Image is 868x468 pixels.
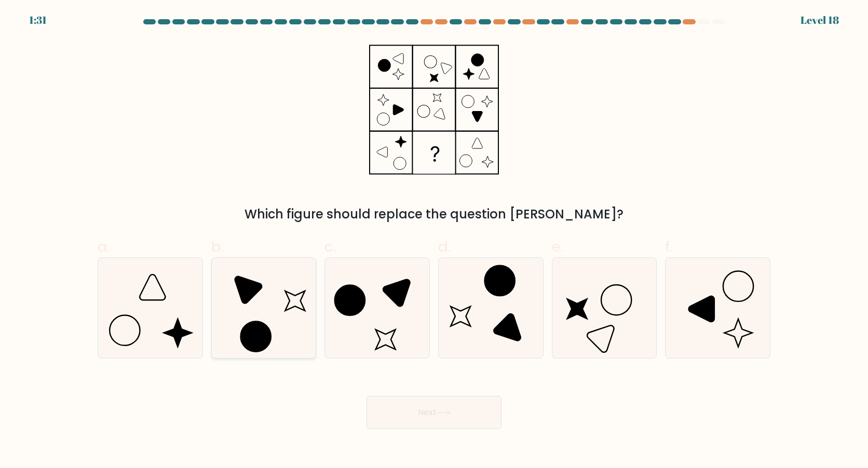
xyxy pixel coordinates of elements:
span: b. [211,237,224,257]
span: c. [324,237,336,257]
div: 1:31 [29,12,47,28]
span: f. [665,237,672,257]
span: a. [98,237,110,257]
button: Next [367,396,501,429]
span: e. [552,237,563,257]
div: Level 18 [801,12,839,28]
div: Which figure should replace the question [PERSON_NAME]? [104,205,764,224]
span: d. [438,237,451,257]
